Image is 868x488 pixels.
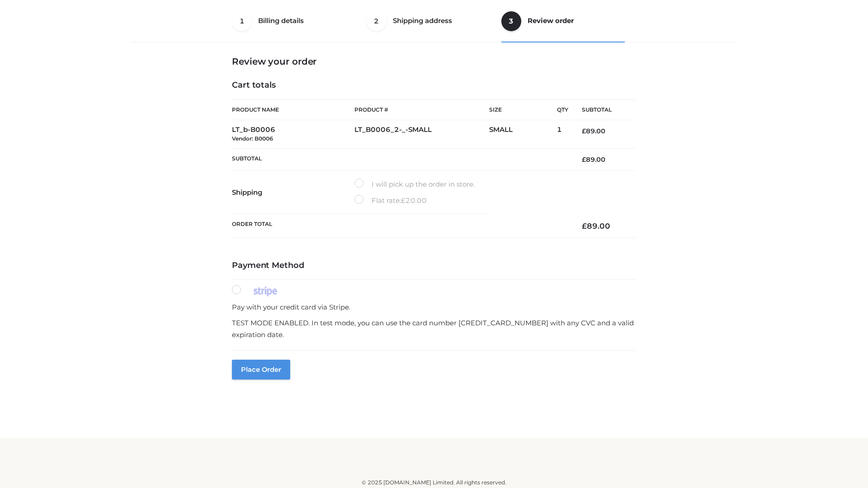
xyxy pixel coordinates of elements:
bdi: 89.00 [582,221,610,230]
th: Subtotal [568,100,636,120]
th: Qty [557,99,568,120]
h4: Payment Method [232,261,636,271]
label: I will pick up the order in store. [354,178,475,190]
p: Pay with your credit card via Stripe. [232,301,636,313]
td: LT_B0006_2-_-SMALL [354,120,489,149]
span: £ [401,196,406,205]
td: 1 [557,120,568,149]
h3: Review your order [232,56,636,67]
bdi: 20.00 [401,196,427,205]
span: £ [582,221,587,230]
span: £ [582,127,586,135]
th: Product Name [232,99,354,120]
td: SMALL [489,120,557,149]
bdi: 89.00 [582,155,605,164]
th: Shipping [232,171,354,214]
th: Subtotal [232,148,568,170]
bdi: 89.00 [582,127,605,135]
th: Order Total [232,214,568,238]
th: Size [489,100,552,120]
div: © 2025 [DOMAIN_NAME] Limited. All rights reserved. [134,478,734,487]
p: TEST MODE ENABLED. In test mode, you can use the card number [CREDIT_CARD_NUMBER] with any CVC an... [232,317,636,340]
td: LT_b-B0006 [232,120,354,149]
button: Place order [232,360,290,380]
label: Flat rate: [354,195,427,206]
span: £ [582,155,586,164]
small: Vendor: B0006 [232,135,273,142]
th: Product # [354,99,489,120]
h4: Cart totals [232,80,636,90]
